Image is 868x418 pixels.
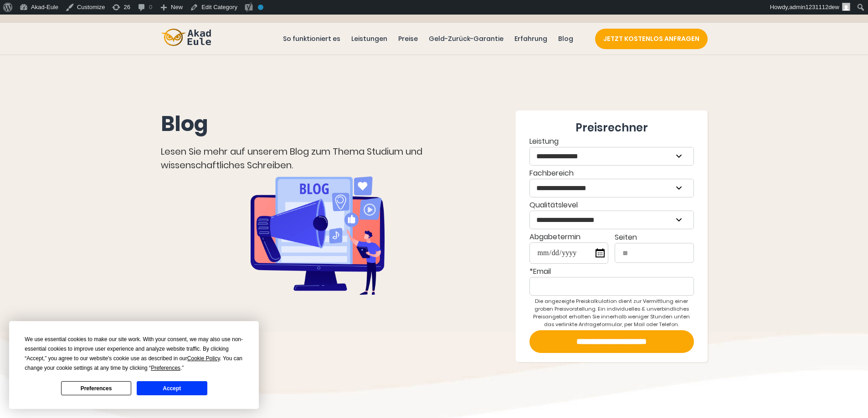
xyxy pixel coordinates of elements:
select: Leistung [530,147,693,165]
div: No index [258,5,263,10]
span: Preferences [151,365,180,371]
div: Die angezeigte Preiskalkulation dient zur Vermittlung einer groben Preisvorstellung. Ein individu... [529,297,694,328]
a: Geld-Zurück-Garantie [427,34,505,44]
form: Contact form [529,120,694,353]
input: *Email [529,277,694,296]
div: We use essential cookies to make our site work. With your consent, we may also use non-essential ... [25,335,243,373]
a: Blog [556,34,575,44]
a: So funktioniert es [281,34,342,44]
label: Abgabetermin [529,231,608,264]
div: Qualitätslevel [529,199,694,229]
div: Cookie Consent Prompt [9,321,259,409]
a: Erfahrung [513,34,549,44]
label: Fachbereich [529,167,694,197]
div: Lesen Sie mehr auf unserem Blog zum Thema Studium und wissenschaftliches Schreiben. [161,145,475,172]
a: Preise [396,34,420,44]
span: Seiten [615,232,637,242]
div: Preisrechner [529,120,694,136]
h1: Blog [161,111,475,138]
label: Leistung [529,136,694,166]
button: Preferences [61,381,131,395]
img: logo [161,29,211,46]
a: Leistungen [349,34,389,44]
span: admin1231112dew [789,4,839,10]
label: *Email [529,266,694,296]
select: Fachbereich [530,179,693,197]
input: Abgabetermin [529,242,608,264]
button: Accept [137,381,207,395]
a: JETZT KOSTENLOS ANFRAGEN [595,29,708,49]
span: Cookie Policy [187,355,220,362]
